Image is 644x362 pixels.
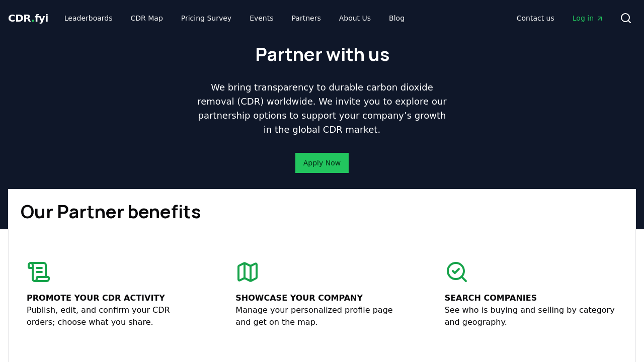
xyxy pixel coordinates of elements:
p: Promote your CDR activity [27,292,199,304]
a: Events [242,9,281,27]
a: Contact us [509,9,562,27]
p: Publish, edit, and confirm your CDR orders; choose what you share. [27,304,199,328]
span: . [31,12,35,24]
a: Apply Now [303,158,341,168]
a: CDR Map [123,9,171,27]
a: CDR.fyi [8,11,48,25]
nav: Main [509,9,612,27]
a: Blog [381,9,413,27]
a: About Us [331,9,379,27]
a: Pricing Survey [173,9,239,27]
span: Log in [573,13,604,23]
span: CDR fyi [8,12,48,24]
p: See who is buying and selling by category and geography. [445,304,617,328]
p: Manage your personalized profile page and get on the map. [235,304,408,328]
h1: Partner with us [255,44,389,64]
p: We bring transparency to durable carbon dioxide removal (CDR) worldwide. We invite you to explore... [193,80,451,137]
h1: Our Partner benefits [21,202,623,222]
a: Log in [565,9,612,27]
a: Partners [284,9,329,27]
a: Leaderboards [56,9,121,27]
button: Apply Now [295,153,349,173]
p: Search companies [445,292,617,304]
p: Showcase your company [235,292,408,304]
nav: Main [56,9,413,27]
